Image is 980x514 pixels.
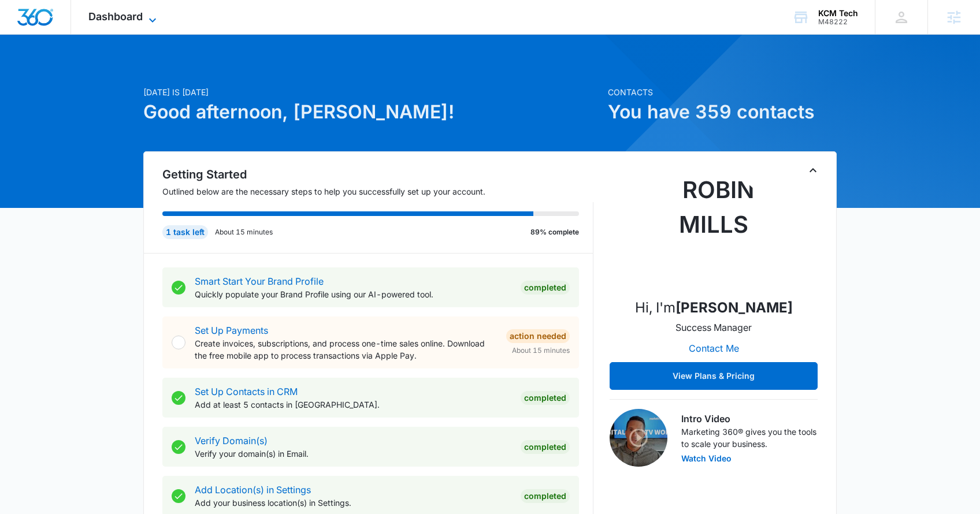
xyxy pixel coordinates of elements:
[195,497,511,509] p: Add your business location(s) in Settings.
[195,275,324,287] a: Smart Start Your Brand Profile
[635,297,793,318] p: Hi, I'm
[608,98,837,126] h1: You have 359 contacts
[675,299,793,316] strong: [PERSON_NAME]
[521,281,570,295] div: Completed
[143,98,601,126] h1: Good afternoon, [PERSON_NAME]!
[521,391,570,405] div: Completed
[677,334,751,362] button: Contact Me
[195,398,511,411] p: Add at least 5 contacts in [GEOGRAPHIC_DATA].
[88,10,143,23] span: Dashboard
[818,18,858,26] div: account id
[656,173,771,288] img: Robin Mills
[610,362,818,390] button: View Plans & Pricing
[195,288,511,300] p: Quickly populate your Brand Profile using our AI-powered tool.
[195,386,298,397] a: Set Up Contacts in CRM
[681,412,818,426] h3: Intro Video
[195,337,497,362] p: Create invoices, subscriptions, and process one-time sales online. Download the free mobile app t...
[143,86,601,98] p: [DATE] is [DATE]
[162,185,593,198] p: Outlined below are the necessary steps to help you successfully set up your account.
[162,225,208,239] div: 1 task left
[195,448,511,460] p: Verify your domain(s) in Email.
[608,86,837,98] p: Contacts
[530,227,579,237] p: 89% complete
[195,484,311,496] a: Add Location(s) in Settings
[521,440,570,454] div: Completed
[512,345,570,356] span: About 15 minutes
[195,435,268,446] a: Verify Domain(s)
[675,321,752,334] p: Success Manager
[506,329,570,343] div: Action Needed
[215,227,273,237] p: About 15 minutes
[521,489,570,503] div: Completed
[806,163,820,177] button: Toggle Collapse
[681,426,818,450] p: Marketing 360® gives you the tools to scale your business.
[195,325,268,336] a: Set Up Payments
[681,455,732,463] button: Watch Video
[162,166,593,183] h2: Getting Started
[610,409,667,467] img: Intro Video
[818,9,858,18] div: account name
